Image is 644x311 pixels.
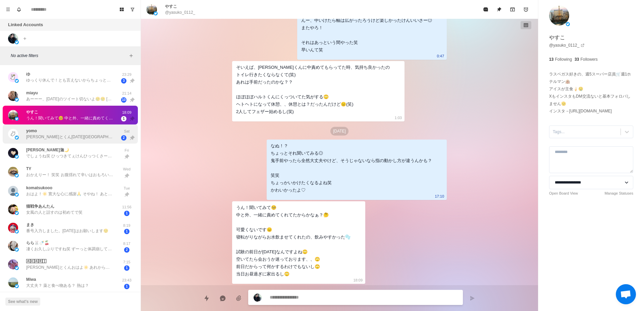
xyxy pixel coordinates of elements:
[121,97,126,103] span: 10
[165,9,195,15] p: @yasuko_0112_
[549,42,585,48] a: @yasuko_0112_
[26,128,37,134] p: yomo
[26,185,52,191] p: komatsukooo
[26,222,34,228] p: まき
[154,11,158,15] img: picture
[8,110,18,120] img: picture
[118,148,135,153] p: Fri
[519,3,533,16] button: Add reminder
[254,294,262,302] img: picture
[492,3,506,16] button: Unpin
[15,266,19,270] img: picture
[8,21,43,28] p: Linked Accounts
[200,292,213,305] button: Quick replies
[549,34,565,42] p: やすこ
[124,284,129,289] span: 1
[26,228,108,234] p: 番号入力しました。[DATE]はお願いします😌
[8,277,18,288] img: picture
[506,3,519,16] button: Archive
[11,53,127,59] p: No active filters
[8,148,18,158] img: picture
[146,4,157,15] img: picture
[26,276,36,282] p: Miwa
[116,4,127,15] button: Board View
[26,264,113,270] p: [PERSON_NAME]とくんおはよ☀️ あれから幸せに過ごせてる 思い出だけで生きていけるよ 大切にしてもらった キスマしあわせ💋 消えないで 空きとかお代の問い合わせとか 帰りに先に受付に...
[26,115,113,121] p: うん！聞いてみて🥺 中と外、一緒に責めてくれてたからかなぁ？🤔 可愛くないです😑 寝転がりながらお水飲ませてくれたの、飲みやすかった🫧 試験の前日が[DATE]なんですよね🙄 空いてたら会おうか...
[26,191,113,197] p: おはよ！☀️ 寛大な心に感謝🙏 そやね！ あとは当日のカウンセリングでどんなことするー？とか決めれたら◎
[15,173,19,177] img: picture
[575,56,579,62] p: 33
[26,240,49,246] p: らら🐰🍼🍒
[580,56,597,62] p: Followers
[8,259,18,269] img: picture
[118,223,135,228] p: 8:19
[127,52,135,60] button: Add filters
[121,135,126,141] span: 2
[15,211,19,215] img: picture
[26,71,30,77] p: ゆ
[26,90,38,96] p: miayu
[118,166,135,172] p: Wed
[555,56,572,62] p: Following
[118,277,135,283] p: 23:43
[479,3,492,16] button: Mark as read
[549,56,553,62] p: 13
[118,128,135,134] p: Sat
[26,172,113,178] p: おかえりー！ 笑笑 お腹揺れて辛いはおもろい[PERSON_NAME]体験ありがとう！🙌 俺はまた会いたいんやけどたいも同じこと思ってくれとったら嬉しい！ んでよかったら口コミ書いてほし！次回+...
[616,284,636,304] div: チャットを開く
[271,142,432,194] div: なぬ！？ ちょっとそれ聞いてみる◎ 鬼手前やったら全然大丈夫やけど、そうじゃないなら指の動かし方が違うんかも？ 笑笑 ちょっかいかけたくなるよね笑 かわいかったよ♡
[5,298,40,306] button: See what's new
[26,246,113,252] p: 凄くお久しぶりですね笑 ずーっと体調崩してて薬の飲む量がえぐいです💦でもあんまり良くならないんですよ（；_；）
[8,167,18,177] img: picture
[3,4,13,15] button: Menu
[604,191,633,196] a: Manage Statuses
[121,78,126,84] span: 3
[549,191,578,196] a: Open Board View
[437,52,444,60] p: 0:47
[26,134,113,140] p: [PERSON_NAME]とくん[DATE][GEOGRAPHIC_DATA]行く日！ってよもまるの記憶が言ってる！合ってたら気をつけて行ってきてね🙌🏻
[236,204,351,278] div: うん！聞いてみて🥺 中と外、一緒に責めてくれてたからかなぁ？🤔 可愛くないです😑 寝転がりながらお水飲ませてくれたの、飲みやすかった🫧 試験の前日が[DATE]なんですよね🙄 空いてたら会おうか...
[15,136,19,140] img: picture
[165,3,177,9] p: やすこ
[236,64,390,115] div: そいえば、[PERSON_NAME]くんに中責めてもらってた時、気持ち良かったの トイレ行きたくならなくて(笑) あれは手前だったのかな？？ ほぼほぼハルトくんにくっついてた気がする🙄 ヘトヘト...
[118,72,135,77] p: 23:29
[8,34,18,44] img: picture
[21,35,29,43] button: Add account
[15,248,19,252] img: picture
[8,186,18,196] img: picture
[26,109,38,115] p: やすこ
[124,247,129,253] span: 2
[549,70,633,115] p: ラスベガス好きの、週5スーパー店員🛒週1ホテルマン🏨 アイスが主食🍦🤤 XもインスタもDM交流ないと基本フォロバしません🫡 インスタ→[URL][DOMAIN_NAME]
[15,193,19,197] img: picture
[15,40,19,44] img: picture
[26,203,54,209] p: 猫戦争あんたん
[124,265,129,271] span: 1
[330,127,348,136] p: [DATE]
[118,241,135,247] p: 8:17
[118,110,135,115] p: 18:09
[15,229,19,234] img: picture
[566,22,570,26] img: picture
[232,292,246,305] button: Add media
[435,193,444,200] p: 17:10
[26,166,31,172] p: TY
[26,282,89,289] p: 大丈夫？ 薬と食べ物ある？ 熱は？
[118,91,135,96] p: 21:14
[8,72,18,82] img: picture
[15,117,19,121] img: picture
[216,292,229,305] button: Reply with AI
[26,258,46,264] p: 🄰🄺🄰🅁🄸
[15,98,19,102] img: picture
[121,116,126,121] span: 1
[118,186,135,191] p: Tue
[15,155,19,159] img: picture
[8,129,18,139] img: picture
[124,229,129,234] span: 1
[8,91,18,101] img: picture
[118,259,135,265] p: 7:15
[13,4,24,15] button: Notifications
[26,77,113,83] p: ゆっくり休んで！とも言えないからちょっとでも休んで、、💊
[26,153,113,159] p: でしょうね笑 ひっつきてぇけんひっつくさー◎ 笑笑 いけるいける！ いい兆候◎ うまかた！ おざす！ 俺また会いたいんやけど[PERSON_NAME]も次考えてくれとるなら口コミ書いてほし！ 次...
[15,79,19,83] img: picture
[127,4,138,15] button: Show unread conversations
